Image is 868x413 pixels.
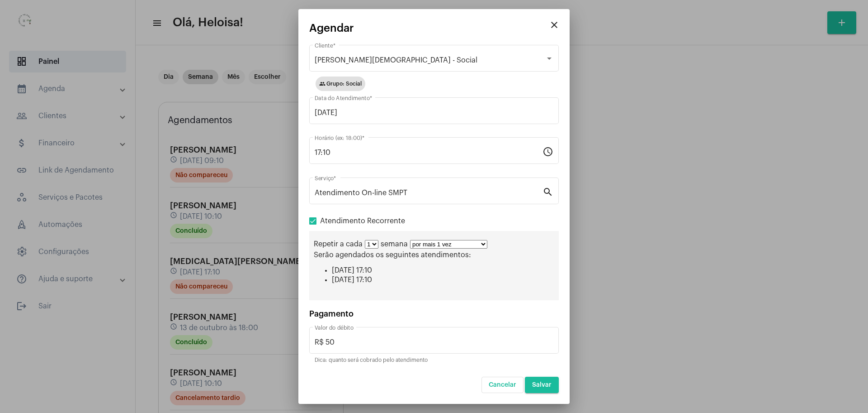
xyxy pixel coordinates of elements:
[314,251,471,259] span: Serão agendados os seguintes atendimentos:
[309,310,354,318] span: Pagamento
[332,276,372,283] span: [DATE] 17:10
[320,216,405,226] span: Atendimento Recorrente
[319,81,325,87] mat-icon: group
[315,357,428,364] mat-hint: Dica: quanto será cobrado pelo atendimento
[542,186,553,197] mat-icon: search
[381,240,408,248] span: semana
[315,189,542,197] input: Pesquisar serviço
[532,382,552,388] span: Salvar
[316,77,365,91] mat-chip: Grupo: Social
[314,240,363,248] span: Repetir a cada
[309,22,354,34] span: Agendar
[315,57,477,64] span: [PERSON_NAME][DEMOGRAPHIC_DATA] - Social
[481,377,524,393] button: Cancelar
[315,338,553,346] input: Valor
[315,149,542,157] input: Horário
[489,382,516,388] span: Cancelar
[549,19,560,30] mat-icon: close
[525,377,559,393] button: Salvar
[542,146,553,157] mat-icon: schedule
[332,267,372,274] span: [DATE] 17:10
